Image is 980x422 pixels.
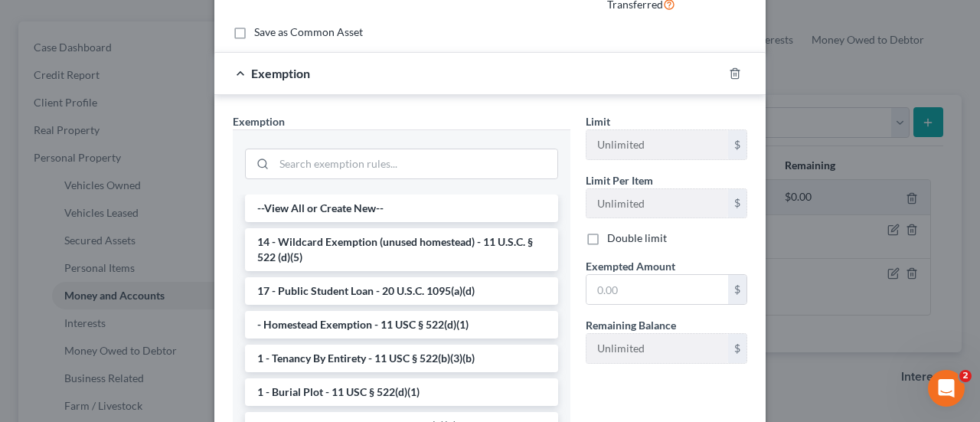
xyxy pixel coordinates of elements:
[245,345,558,372] li: 1 - Tenancy By Entirety - 11 USC § 522(b)(3)(b)
[607,231,667,246] label: Double limit
[586,115,610,128] span: Limit
[254,25,363,40] label: Save as Common Asset
[245,378,558,406] li: 1 - Burial Plot - 11 USC § 522(d)(1)
[586,334,728,363] input: --
[586,275,728,304] input: 0.00
[274,149,557,178] input: Search exemption rules...
[728,334,746,363] div: $
[959,370,972,382] span: 2
[728,189,746,218] div: $
[586,189,728,218] input: --
[245,311,558,339] li: - Homestead Exemption - 11 USC § 522(d)(1)
[245,195,558,222] li: --View All or Create New--
[251,66,310,80] span: Exemption
[586,317,676,333] label: Remaining Balance
[728,130,746,159] div: $
[586,260,675,273] span: Exempted Amount
[586,172,653,188] label: Limit Per Item
[728,275,746,304] div: $
[245,277,558,305] li: 17 - Public Student Loan - 20 U.S.C. 1095(a)(d)
[245,228,558,271] li: 14 - Wildcard Exemption (unused homestead) - 11 U.S.C. § 522 (d)(5)
[233,115,285,128] span: Exemption
[928,370,965,407] iframe: Intercom live chat
[586,130,728,159] input: --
